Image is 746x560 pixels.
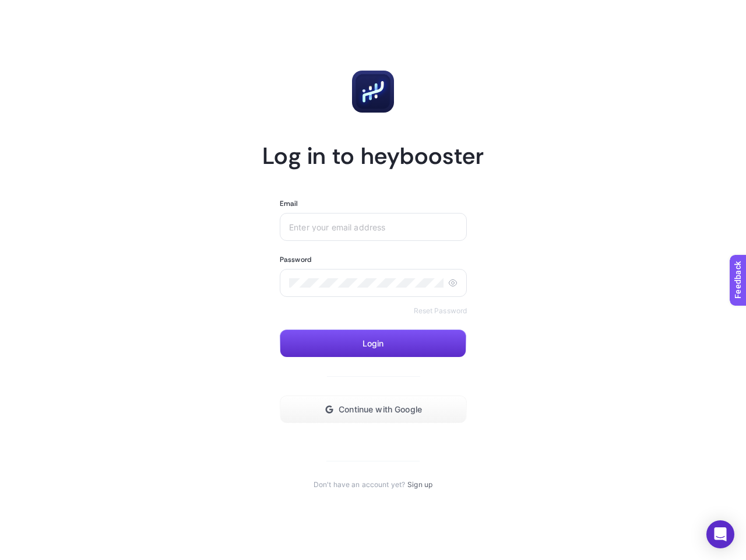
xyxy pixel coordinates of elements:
button: Login [280,330,466,358]
a: Sign up [407,480,432,489]
span: Login [363,339,384,348]
label: Email [280,199,298,208]
h1: Log in to heybooster [262,141,484,171]
span: Continue with Google [339,405,422,414]
a: Reset Password [414,306,467,316]
span: Don't have an account yet? [314,480,405,489]
input: Enter your email address [289,222,458,232]
button: Continue with Google [280,395,467,423]
div: Open Intercom Messenger [706,520,734,548]
label: Password [280,255,311,264]
span: Feedback [7,3,44,13]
